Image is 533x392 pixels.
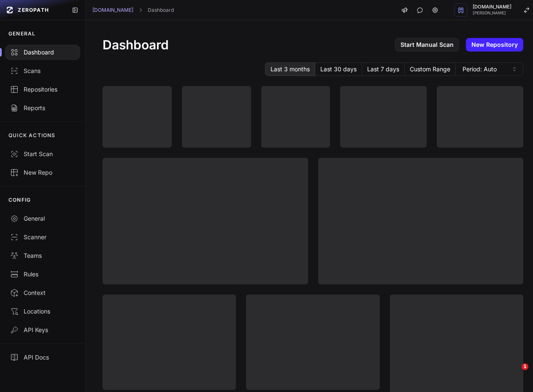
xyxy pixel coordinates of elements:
[473,5,511,9] span: [DOMAIN_NAME]
[18,7,49,14] span: ZEROPATH
[511,66,518,73] svg: caret sort,
[10,48,75,57] div: Dashboard
[265,62,315,76] button: Last 3 months
[522,363,528,370] span: 1
[10,104,75,112] div: Reports
[138,7,143,13] svg: chevron right,
[92,7,174,14] nav: breadcrumb
[103,37,169,52] h1: Dashboard
[10,150,75,158] div: Start Scan
[10,85,75,94] div: Repositories
[10,326,75,334] div: API Keys
[10,353,75,362] div: API Docs
[8,132,56,139] p: QUICK ACTIONS
[362,62,405,76] button: Last 7 days
[10,214,75,223] div: General
[10,168,75,177] div: New Repo
[395,38,459,51] a: Start Manual Scan
[10,289,75,297] div: Context
[504,363,525,384] iframe: Intercom live chat
[8,197,31,203] p: CONFIG
[315,62,362,76] button: Last 30 days
[405,62,456,76] button: Custom Range
[10,270,75,278] div: Rules
[92,7,133,14] a: [DOMAIN_NAME]
[10,67,75,75] div: Scans
[8,30,35,37] p: GENERAL
[466,38,523,51] a: New Repository
[148,7,174,14] a: Dashboard
[473,11,511,15] span: [PERSON_NAME]
[10,233,75,241] div: Scanner
[463,65,497,73] span: Period: Auto
[10,251,75,260] div: Teams
[3,3,65,17] a: ZEROPATH
[10,307,75,316] div: Locations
